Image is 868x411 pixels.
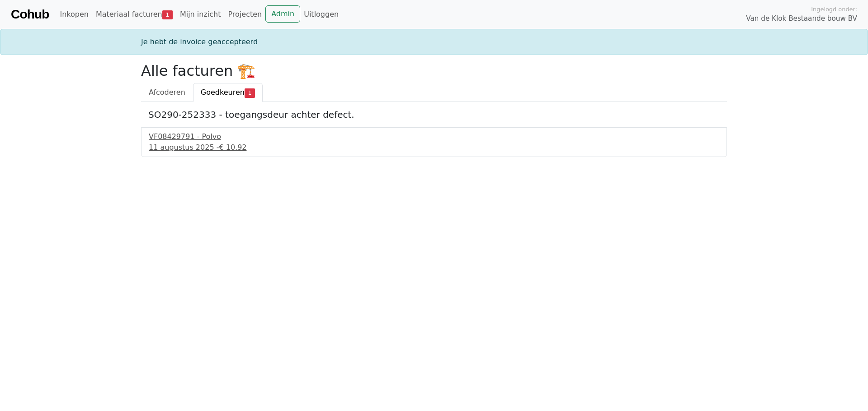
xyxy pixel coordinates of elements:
[245,88,255,97] span: 1
[219,143,246,152] span: € 10,92
[149,88,185,97] span: Afcoderen
[265,5,300,23] a: Admin
[162,10,173,19] span: 1
[811,5,857,14] span: Ingelogd onder:
[193,83,263,102] a: Goedkeuren1
[141,62,727,79] h2: Alle facturen 🏗️
[746,14,857,24] span: Van de Klok Bestaande bouw BV
[149,142,719,153] div: 11 augustus 2025 -
[300,5,342,23] a: Uitloggen
[92,5,176,23] a: Materiaal facturen1
[56,5,92,23] a: Inkopen
[176,5,225,23] a: Mijn inzicht
[224,5,265,23] a: Projecten
[149,131,719,153] a: VF08429791 - Polvo11 augustus 2025 -€ 10,92
[11,4,49,25] a: Cohub
[201,88,245,97] span: Goedkeuren
[149,131,719,142] div: VF08429791 - Polvo
[141,83,193,102] a: Afcoderen
[148,109,720,120] h5: SO290-252333 - toegangsdeur achter defect.
[136,37,732,47] div: Je hebt de invoice geaccepteerd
